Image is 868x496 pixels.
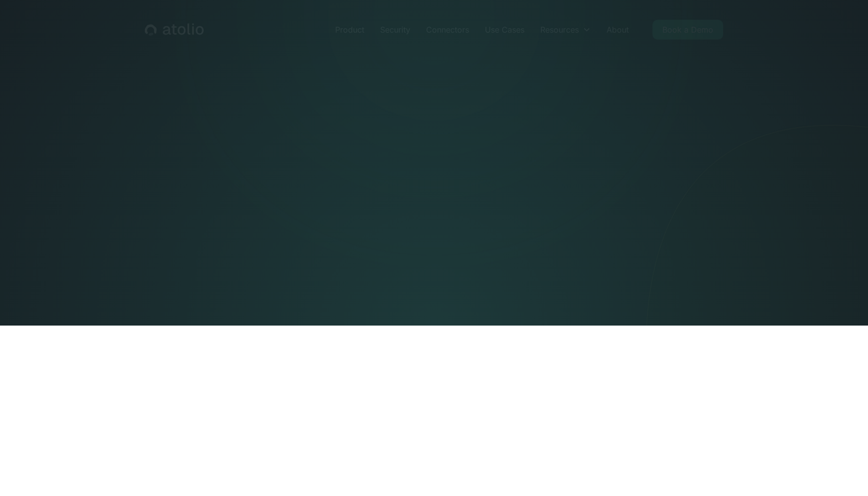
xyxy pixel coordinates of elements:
[327,20,372,40] a: Product
[477,20,532,40] a: Use Cases
[532,20,599,40] div: Resources
[418,20,477,40] a: Connectors
[145,23,204,36] a: home
[652,20,723,40] a: Book a Demo
[372,20,418,40] a: Security
[599,20,637,40] a: About
[540,24,579,36] div: Resources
